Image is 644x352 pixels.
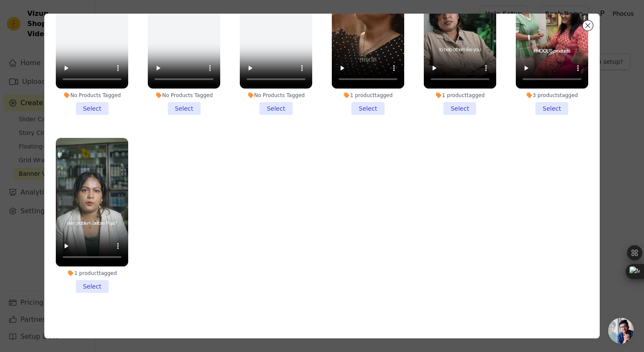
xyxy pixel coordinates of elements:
[424,92,496,99] div: 1 product tagged
[583,20,593,31] button: Close modal
[608,318,634,343] a: Open chat
[148,92,220,99] div: No Products Tagged
[516,92,588,99] div: 3 products tagged
[240,92,312,99] div: No Products Tagged
[56,270,128,277] div: 1 product tagged
[56,92,128,99] div: No Products Tagged
[332,92,404,99] div: 1 product tagged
